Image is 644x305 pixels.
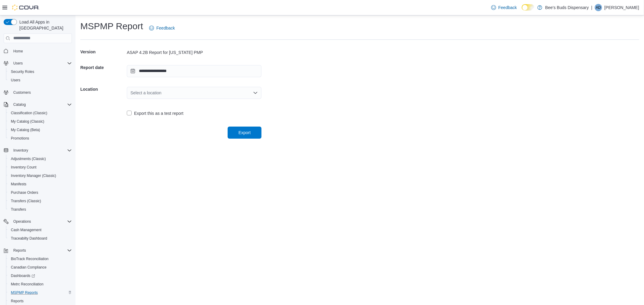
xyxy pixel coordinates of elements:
button: Reports [11,247,28,254]
span: My Catalog (Beta) [11,127,40,132]
span: Adjustments (Classic) [8,155,72,162]
a: Home [11,48,25,55]
button: Purchase Orders [6,188,74,197]
span: Catalog [11,101,72,108]
span: Dashboards [8,272,72,279]
button: BioTrack Reconciliation [6,255,74,263]
button: Reports [1,246,74,255]
span: Transfers [11,207,26,212]
a: Users [8,77,23,84]
span: Purchase Orders [11,190,38,195]
a: Inventory Manager (Classic) [8,172,59,179]
span: Classification (Classic) [11,111,47,115]
a: Security Roles [8,68,37,75]
span: Cash Management [8,226,72,234]
span: Inventory Count [11,165,37,170]
a: My Catalog (Classic) [8,118,47,125]
span: Security Roles [8,68,72,75]
span: Home [13,49,23,54]
span: Metrc Reconciliation [8,281,72,288]
span: Transfers (Classic) [8,197,72,205]
span: Transfers [8,206,72,213]
a: Metrc Reconciliation [8,281,46,288]
div: ASAP 4.2B Report for [US_STATE] PMP [127,49,261,55]
h5: Version [80,46,126,58]
span: Classification (Classic) [8,109,72,117]
span: My Catalog (Beta) [8,126,72,134]
span: Promotions [11,136,29,141]
span: Feedback [156,25,175,31]
button: Transfers (Classic) [6,197,74,205]
button: Cash Management [6,226,74,234]
span: Inventory Manager (Classic) [8,172,72,179]
span: Export [239,130,251,136]
button: Operations [1,217,74,226]
span: Home [11,47,72,55]
span: Security Roles [11,69,34,74]
span: Feedback [498,5,517,11]
a: Promotions [8,135,32,142]
a: Feedback [147,22,177,34]
a: Purchase Orders [8,189,41,196]
p: | [591,4,592,11]
span: Promotions [8,135,72,142]
button: My Catalog (Beta) [6,126,74,134]
span: Customers [13,90,31,95]
span: MSPMP Reports [8,289,72,296]
span: Reports [11,247,72,254]
button: Catalog [1,100,74,109]
button: Classification (Classic) [6,109,74,117]
a: Canadian Compliance [8,264,49,271]
button: Inventory [1,146,74,155]
button: Promotions [6,134,74,143]
button: Users [11,60,25,67]
a: MSPMP Reports [8,289,40,296]
span: Catalog [13,102,26,107]
input: Press the down key to open a popover containing a calendar. [127,65,261,77]
a: Classification (Classic) [8,109,50,117]
a: Transfers (Classic) [8,197,43,205]
h1: MSPMP Report [80,20,143,32]
span: Inventory [13,148,28,153]
span: My Catalog (Classic) [11,119,44,124]
span: Traceabilty Dashboard [11,236,47,241]
span: Inventory Count [8,164,72,171]
span: My Catalog (Classic) [8,118,72,125]
button: Security Roles [6,68,74,76]
span: Inventory [11,147,72,154]
span: Users [13,61,23,66]
span: Adjustments (Classic) [11,156,46,161]
span: Cash Management [11,228,41,232]
button: Users [1,59,74,68]
button: Catalog [11,101,28,108]
span: Purchase Orders [8,189,72,196]
a: Inventory Count [8,164,39,171]
span: Users [11,60,72,67]
span: Load All Apps in [GEOGRAPHIC_DATA] [17,19,72,31]
a: My Catalog (Beta) [8,126,43,134]
button: Transfers [6,205,74,214]
input: Accessible screen reader label [130,89,131,96]
button: Canadian Compliance [6,263,74,272]
button: My Catalog (Classic) [6,117,74,126]
span: Manifests [8,181,72,188]
span: Reports [11,299,24,303]
button: Inventory Count [6,163,74,171]
a: Customers [11,89,33,96]
div: Alexis Dice [595,4,602,11]
button: Inventory Manager (Classic) [6,171,74,180]
span: Traceabilty Dashboard [8,235,72,242]
a: Reports [8,297,26,305]
button: Inventory [11,147,30,154]
button: MSPMP Reports [6,288,74,297]
h5: Location [80,83,126,95]
span: Operations [13,219,31,224]
span: Customers [11,89,72,96]
span: Users [8,77,72,84]
label: Export this as a test report [127,110,183,117]
p: [PERSON_NAME] [604,4,639,11]
span: BioTrack Reconciliation [11,256,49,261]
span: Metrc Reconciliation [11,282,43,287]
span: Reports [13,248,26,253]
